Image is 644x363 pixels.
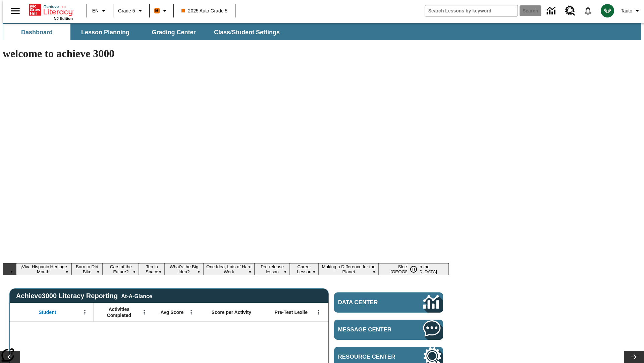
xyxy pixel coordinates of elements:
[16,292,152,300] span: Achieve3000 Literacy Reporting
[118,7,135,14] span: Grade 5
[338,326,403,333] span: Message Center
[92,7,99,14] span: EN
[338,299,401,306] span: Data Center
[139,263,165,275] button: Slide 4 Tea in Space
[29,3,73,16] a: Home
[3,23,641,40] div: SubNavbar
[54,16,73,21] span: NJ Edition
[425,5,518,16] input: search field
[597,2,618,19] button: Select a new avatar
[601,4,614,17] img: avatar image
[21,29,53,36] span: Dashboard
[16,263,71,275] button: Slide 1 ¡Viva Hispanic Heritage Month!
[103,263,139,275] button: Slide 3 Cars of the Future?
[334,292,443,313] a: Data Center
[407,263,427,275] div: Pause
[561,2,579,20] a: Resource Center, Will open in new tab
[80,307,90,317] button: Open Menu
[209,24,285,40] button: Class/Student Settings
[319,263,379,275] button: Slide 9 Making a Difference for the Planet
[3,47,449,60] h1: welcome to achieve 3000
[275,309,308,315] span: Pre-Test Lexile
[165,263,203,275] button: Slide 5 What's the Big Idea?
[140,24,207,40] button: Grading Center
[618,5,644,17] button: Profile/Settings
[379,263,449,275] button: Slide 10 Sleepless in the Animal Kingdom
[181,7,228,14] span: 2025 Auto Grade 5
[186,307,196,317] button: Open Menu
[39,309,56,315] span: Student
[314,307,324,317] button: Open Menu
[621,7,632,14] span: Tauto
[290,263,318,275] button: Slide 8 Career Lesson
[624,351,644,363] button: Lesson carousel, Next
[3,24,286,40] div: SubNavbar
[97,306,141,318] span: Activities Completed
[407,263,420,275] button: Pause
[203,263,255,275] button: Slide 6 One Idea, Lots of Hard Work
[71,263,103,275] button: Slide 2 Born to Dirt Bike
[155,6,159,15] span: B
[115,5,147,17] button: Grade: Grade 5, Select a grade
[3,24,70,40] button: Dashboard
[212,309,252,315] span: Score per Activity
[89,5,111,17] button: Language: EN, Select a language
[29,2,73,21] div: Home
[139,307,149,317] button: Open Menu
[255,263,290,275] button: Slide 7 Pre-release lesson
[72,24,139,40] button: Lesson Planning
[5,1,25,21] button: Open side menu
[160,309,183,315] span: Avg Score
[214,29,280,36] span: Class/Student Settings
[543,2,561,20] a: Data Center
[338,354,403,360] span: Resource Center
[579,2,597,19] a: Notifications
[152,5,171,17] button: Boost Class color is orange. Change class color
[81,29,129,36] span: Lesson Planning
[334,320,443,340] a: Message Center
[121,292,152,299] div: At-A-Glance
[152,29,196,36] span: Grading Center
